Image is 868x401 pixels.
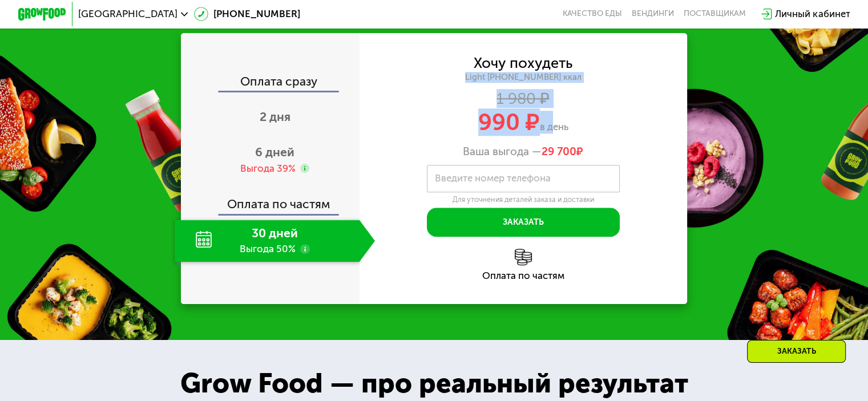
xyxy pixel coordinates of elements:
[540,121,568,132] span: в день
[260,110,290,124] span: 2 дня
[775,7,850,21] div: Личный кабинет
[684,9,746,19] div: поставщикам
[182,186,360,214] div: Оплата по частям
[360,145,688,158] div: Ваша выгода —
[474,56,572,70] div: Хочу похудеть
[632,9,674,19] a: Вендинги
[255,145,294,159] span: 6 дней
[427,195,620,204] div: Для уточнения деталей заказа и доставки
[360,72,688,83] div: Light [PHONE_NUMBER] ккал
[78,9,177,19] span: [GEOGRAPHIC_DATA]
[427,208,620,237] button: Заказать
[240,162,295,175] div: Выгода 39%
[360,271,688,281] div: Оплата по частям
[194,7,300,21] a: [PHONE_NUMBER]
[542,145,576,158] span: 29 700
[478,108,540,136] span: 990 ₽
[747,340,846,363] div: Заказать
[435,175,551,182] label: Введите номер телефона
[182,75,360,91] div: Оплата сразу
[563,9,622,19] a: Качество еды
[515,249,532,266] img: l6xcnZfty9opOoJh.png
[542,145,583,158] span: ₽
[360,92,688,105] div: 1 980 ₽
